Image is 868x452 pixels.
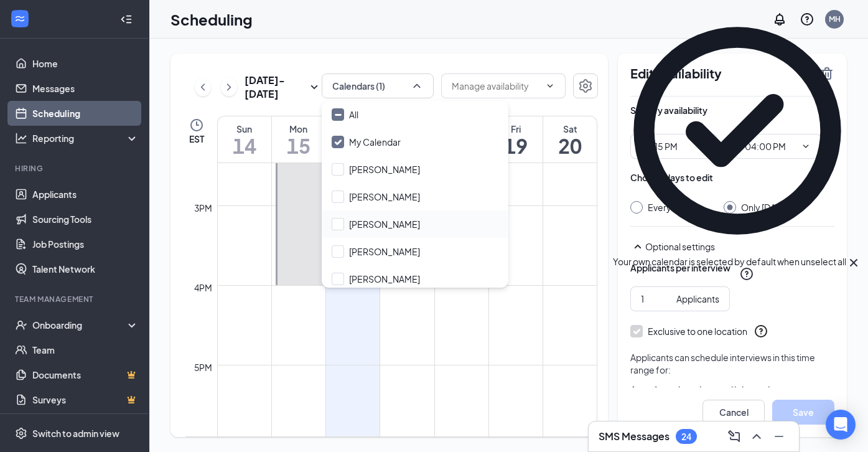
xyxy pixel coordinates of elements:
[195,78,211,97] button: ChevronLeft
[272,135,325,156] h1: 15
[543,123,597,135] div: Sat
[826,410,856,440] div: Open Intercom Messenger
[307,80,322,95] svg: SmallChevronDown
[32,362,139,387] a: DocumentsCrown
[32,232,139,257] a: Job Postings
[14,12,26,25] svg: WorkstreamLogo
[32,51,139,76] a: Home
[573,73,598,101] a: Settings
[32,337,139,362] a: Team
[221,78,237,97] button: ChevronRight
[747,426,767,446] button: ChevronUp
[489,123,543,135] div: Fri
[32,319,128,331] div: Onboarding
[32,132,139,144] div: Reporting
[599,430,670,443] h3: SMS Messages
[192,360,215,374] div: 5pm
[170,9,253,30] h1: Scheduling
[613,6,862,255] svg: CheckmarkCircle
[218,135,271,156] h1: 14
[272,116,325,162] a: September 15, 2025
[32,182,139,207] a: Applicants
[32,427,119,440] div: Switch to admin view
[272,123,325,135] div: Mon
[772,400,834,425] button: Save
[32,76,139,101] a: Messages
[543,135,597,156] h1: 20
[32,387,139,412] a: SurveysCrown
[32,101,139,126] a: Scheduling
[32,207,139,232] a: Sourcing Tools
[630,351,834,376] div: Applicants can schedule interviews in this time range for:
[189,133,204,145] span: EST
[754,324,768,339] svg: QuestionInfo
[545,81,555,91] svg: ChevronDown
[15,427,27,440] svg: Settings
[322,73,434,98] button: Calendars (1)ChevronUp
[223,80,235,95] svg: ChevronRight
[630,384,834,396] div: Any of your locations and job postings
[772,429,786,444] svg: Minimize
[32,257,139,281] a: Talent Network
[15,132,27,144] svg: Analysis
[702,400,765,425] button: Cancel
[218,116,271,162] a: September 14, 2025
[648,325,747,337] div: Exclusive to one location
[218,123,271,135] div: Sun
[739,266,754,281] svg: QuestionInfo
[120,13,133,26] svg: Collapse
[15,294,136,304] div: Team Management
[769,426,789,446] button: Minimize
[192,281,215,294] div: 4pm
[727,429,742,444] svg: ComposeMessage
[543,116,597,162] a: September 20, 2025
[573,73,598,98] button: Settings
[846,255,861,270] svg: Cross
[452,79,540,93] input: Manage availability
[681,431,691,442] div: 24
[411,80,423,92] svg: ChevronUp
[613,255,846,270] div: Your own calendar is selected by default when unselect all
[189,118,204,133] svg: Clock
[724,426,744,446] button: ComposeMessage
[489,135,543,156] h1: 19
[192,201,215,215] div: 3pm
[15,319,27,331] svg: UserCheck
[15,163,136,174] div: Hiring
[245,73,307,101] h3: [DATE] - [DATE]
[578,78,593,93] svg: Settings
[489,116,543,162] a: September 19, 2025
[749,429,764,444] svg: ChevronUp
[676,292,719,306] div: Applicants
[197,80,209,95] svg: ChevronLeft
